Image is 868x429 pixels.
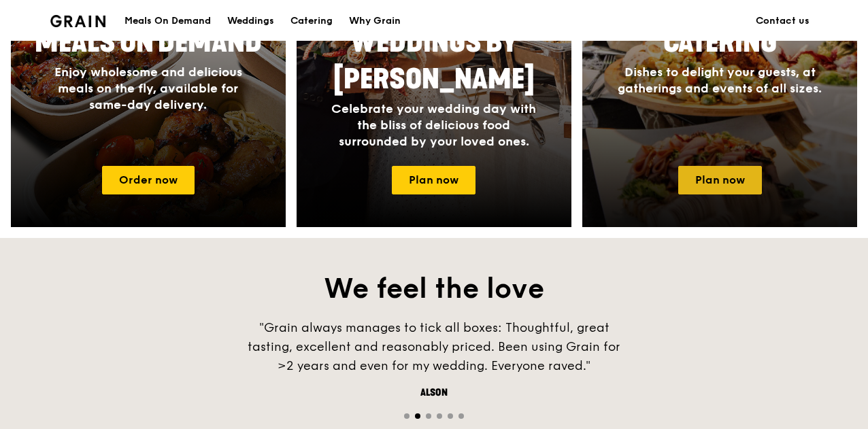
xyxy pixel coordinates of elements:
a: Plan now [392,166,475,194]
a: Why Grain [341,1,409,41]
span: Go to slide 2 [415,413,420,419]
a: Catering [282,1,341,41]
a: Order now [102,166,195,194]
span: Go to slide 4 [437,413,442,419]
div: "Grain always manages to tick all boxes: Thoughtful, great tasting, excellent and reasonably pric... [230,318,638,375]
div: Meals On Demand [124,1,211,41]
span: Go to slide 1 [404,413,410,419]
a: Plan now [678,166,762,194]
span: Go to slide 5 [448,413,453,419]
div: Why Grain [349,1,401,41]
span: Catering [663,27,777,59]
img: Grain [50,15,105,27]
a: Contact us [748,1,818,41]
a: Weddings [219,1,282,41]
div: Weddings [227,1,274,41]
span: Meals On Demand [35,27,262,59]
div: Alson [230,386,638,400]
span: Dishes to delight your guests, at gatherings and events of all sizes. [618,65,822,96]
span: Go to slide 3 [426,413,431,419]
span: Go to slide 6 [458,413,464,419]
span: Enjoy wholesome and delicious meals on the fly, available for same-day delivery. [54,65,242,112]
div: Catering [290,1,333,41]
span: Celebrate your wedding day with the bliss of delicious food surrounded by your loved ones. [331,101,536,149]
